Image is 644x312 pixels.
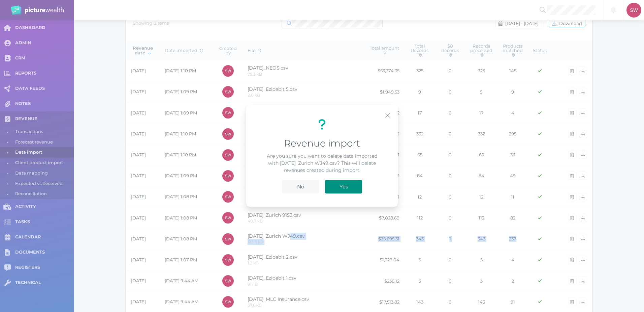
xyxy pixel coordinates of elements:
[294,183,308,190] span: No
[282,180,319,193] button: No
[252,135,392,151] div: Revenue import
[336,183,351,190] span: Yes
[378,105,398,126] button: Close
[325,180,362,193] button: Yes
[267,153,377,173] span: Are you sure you want to delete data imported with [DATE]_Zurich WJ49.csv? This will delete reven...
